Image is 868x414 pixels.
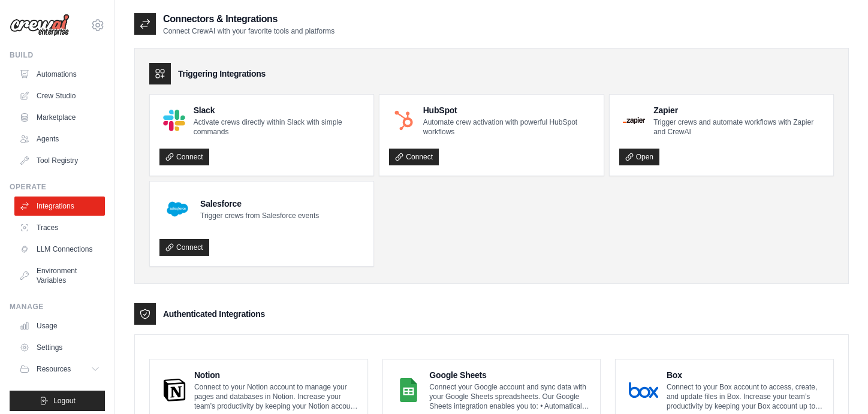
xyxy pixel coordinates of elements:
span: Resources [37,364,71,374]
p: Trigger crews from Salesforce events [200,211,319,220]
p: Connect your Google account and sync data with your Google Sheets spreadsheets. Our Google Sheets... [429,382,590,411]
button: Resources [14,359,105,379]
h4: Box [667,369,824,381]
h4: Google Sheets [429,369,590,381]
a: Connect [159,239,209,256]
h3: Triggering Integrations [178,68,266,80]
a: Tool Registry [14,151,105,170]
a: Environment Variables [14,261,105,290]
p: Connect to your Box account to access, create, and update files in Box. Increase your team’s prod... [667,382,824,411]
h4: Notion [194,369,358,381]
a: Settings [14,338,105,357]
img: HubSpot Logo [393,110,414,131]
a: Crew Studio [14,86,105,105]
a: Open [619,149,659,165]
h4: Zapier [653,104,824,116]
a: Usage [14,316,105,336]
img: Logo [10,14,70,37]
h2: Connectors & Integrations [163,12,334,26]
img: Salesforce Logo [163,195,192,223]
h4: Slack [194,104,364,116]
img: Google Sheets Logo [396,378,421,402]
a: Connect [159,149,209,165]
p: Connect CrewAI with your favorite tools and platforms [163,26,334,36]
a: Automations [14,65,105,84]
p: Automate crew activation with powerful HubSpot workflows [423,117,594,137]
div: Operate [10,182,105,192]
button: Logout [10,391,105,411]
p: Connect to your Notion account to manage your pages and databases in Notion. Increase your team’s... [194,382,358,411]
h3: Authenticated Integrations [163,308,265,320]
h4: HubSpot [423,104,594,116]
p: Trigger crews and automate workflows with Zapier and CrewAI [653,117,824,137]
a: Traces [14,218,105,237]
div: Manage [10,302,105,312]
a: Connect [389,149,439,165]
img: Notion Logo [163,378,186,402]
img: Slack Logo [163,110,185,132]
a: Integrations [14,197,105,216]
span: Logout [53,396,76,406]
div: Build [10,50,105,60]
a: Agents [14,129,105,149]
img: Box Logo [629,378,658,402]
a: Marketplace [14,108,105,127]
a: LLM Connections [14,240,105,259]
p: Activate crews directly within Slack with simple commands [194,117,364,137]
img: Zapier Logo [623,117,646,124]
h4: Salesforce [200,198,319,210]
